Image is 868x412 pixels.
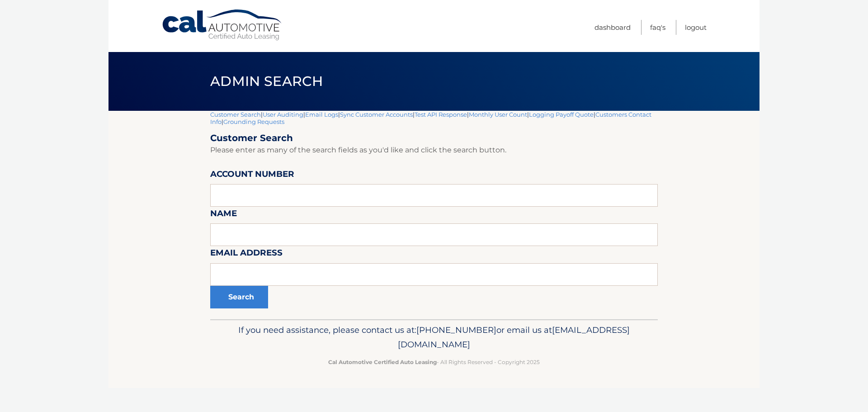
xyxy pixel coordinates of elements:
[340,111,413,118] a: Sync Customer Accounts
[685,20,707,35] a: Logout
[210,111,261,118] a: Customer Search
[210,111,658,319] div: | | | | | | | |
[469,111,527,118] a: Monthly User Count
[161,9,283,41] a: Cal Automotive
[328,359,437,365] strong: Cal Automotive Certified Auto Leasing
[210,246,283,263] label: Email Address
[210,167,294,184] label: Account Number
[210,73,323,90] span: Admin Search
[416,325,496,335] span: [PHONE_NUMBER]
[216,323,652,352] p: If you need assistance, please contact us at: or email us at
[529,111,594,118] a: Logging Payoff Quote
[210,133,658,144] h2: Customer Search
[415,111,467,118] a: Test API Response
[210,111,651,125] a: Customers Contact Info
[223,118,284,125] a: Grounding Requests
[650,20,665,35] a: FAQ's
[210,286,268,308] button: Search
[216,357,652,367] p: - All Rights Reserved - Copyright 2025
[210,144,658,156] p: Please enter as many of the search fields as you'd like and click the search button.
[210,207,237,223] label: Name
[305,111,338,118] a: Email Logs
[594,20,631,35] a: Dashboard
[263,111,303,118] a: User Auditing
